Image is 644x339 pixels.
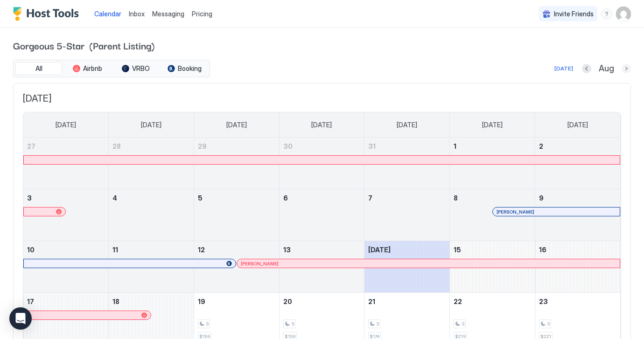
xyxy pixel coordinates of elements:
[109,241,194,258] a: August 11, 2025
[46,112,85,138] a: Sunday
[364,189,450,241] td: August 7, 2025
[27,142,35,150] span: 27
[535,241,620,293] td: August 16, 2025
[554,10,594,18] span: Invite Friends
[450,138,535,189] td: August 1, 2025
[23,93,621,104] span: [DATE]
[141,121,161,129] span: [DATE]
[112,194,117,202] span: 4
[129,9,145,19] a: Inbox
[535,189,620,207] a: August 9, 2025
[450,138,535,155] a: August 1, 2025
[109,138,194,155] a: July 28, 2025
[454,142,456,150] span: 1
[23,241,109,293] td: August 10, 2025
[473,112,512,138] a: Friday
[539,142,543,150] span: 2
[462,321,464,327] span: 3
[27,297,34,305] span: 17
[558,112,597,138] a: Saturday
[13,38,631,52] span: Gorgeous 5-Star (Parent Listing)
[450,293,535,310] a: August 22, 2025
[450,189,535,241] td: August 8, 2025
[15,62,62,75] button: All
[94,10,121,18] span: Calendar
[9,307,32,330] div: Open Intercom Messenger
[539,246,546,254] span: 16
[132,112,171,138] a: Monday
[129,10,145,18] span: Inbox
[109,189,194,207] a: August 4, 2025
[112,142,121,150] span: 28
[397,121,417,129] span: [DATE]
[539,297,548,305] span: 23
[616,7,631,21] div: User profile
[482,121,503,129] span: [DATE]
[23,138,109,189] td: July 27, 2025
[279,241,364,293] td: August 13, 2025
[497,209,534,215] span: [PERSON_NAME]
[94,9,121,19] a: Calendar
[567,121,588,129] span: [DATE]
[198,246,205,254] span: 12
[368,194,372,202] span: 7
[601,8,612,20] div: menu
[497,209,616,215] div: [PERSON_NAME]
[364,138,449,155] a: July 31, 2025
[64,62,111,75] button: Airbnb
[279,189,364,241] td: August 6, 2025
[56,121,76,129] span: [DATE]
[23,189,109,241] td: August 3, 2025
[376,321,379,327] span: 3
[535,241,620,258] a: August 16, 2025
[554,64,573,73] div: [DATE]
[454,297,462,305] span: 22
[192,10,212,18] span: Pricing
[206,321,209,327] span: 3
[553,63,574,74] button: [DATE]
[311,121,332,129] span: [DATE]
[109,189,194,241] td: August 4, 2025
[23,138,108,155] a: July 27, 2025
[454,246,461,254] span: 15
[599,63,614,74] span: Aug
[368,246,391,254] span: [DATE]
[178,64,202,73] span: Booking
[280,293,364,310] a: August 20, 2025
[283,142,293,150] span: 30
[198,142,207,150] span: 29
[535,138,620,155] a: August 2, 2025
[13,7,83,21] div: Host Tools Logo
[241,261,279,267] span: [PERSON_NAME]
[622,64,631,73] button: Next month
[283,297,292,305] span: 20
[198,194,203,202] span: 5
[194,293,279,310] a: August 19, 2025
[450,241,535,258] a: August 15, 2025
[109,138,194,189] td: July 28, 2025
[217,112,256,138] a: Tuesday
[279,138,364,189] td: July 30, 2025
[35,64,42,73] span: All
[535,293,620,310] a: August 23, 2025
[280,189,364,207] a: August 6, 2025
[450,241,535,293] td: August 15, 2025
[582,64,591,73] button: Previous month
[194,189,279,241] td: August 5, 2025
[364,138,450,189] td: July 31, 2025
[364,241,450,293] td: August 14, 2025
[161,62,208,75] button: Booking
[364,241,449,258] a: August 14, 2025
[368,297,375,305] span: 21
[280,241,364,258] a: August 13, 2025
[132,64,150,73] span: VRBO
[450,189,535,207] a: August 8, 2025
[109,241,194,293] td: August 11, 2025
[194,138,279,189] td: July 29, 2025
[368,142,376,150] span: 31
[198,297,205,305] span: 19
[194,241,279,293] td: August 12, 2025
[152,9,184,19] a: Messaging
[280,138,364,155] a: July 30, 2025
[364,293,449,310] a: August 21, 2025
